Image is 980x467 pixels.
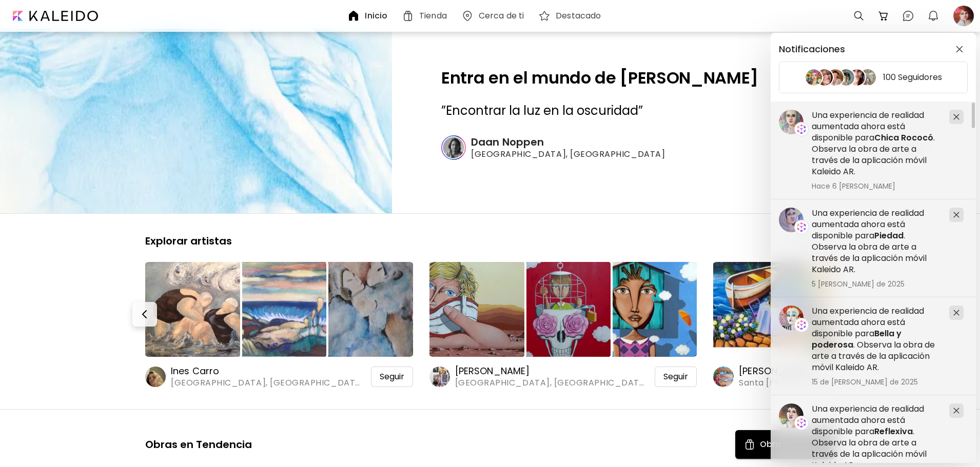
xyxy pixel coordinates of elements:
span: Bella y poderosa [812,328,901,351]
span: Reflexiva [874,425,913,437]
h5: Una experiencia de realidad aumentada ahora está disponible para . Observa la obra de arte a trav... [812,110,941,177]
h5: Notificaciones [779,44,845,54]
button: closeButton [951,41,968,57]
span: Chica Rococó [874,132,933,144]
img: closeButton [956,46,963,53]
h5: Una experiencia de realidad aumentada ahora está disponible para . Observa la obra de arte a trav... [812,208,941,275]
h5: Una experiencia de realidad aumentada ahora está disponible para . Observa la obra de arte a trav... [812,306,941,373]
h5: 100 Seguidores [883,72,942,83]
span: 15 de [PERSON_NAME] de 2025 [812,377,941,387]
span: Piedad [874,230,904,241]
span: 5 [PERSON_NAME] de 2025 [812,279,941,289]
span: Hace 6 [PERSON_NAME] [812,181,941,191]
